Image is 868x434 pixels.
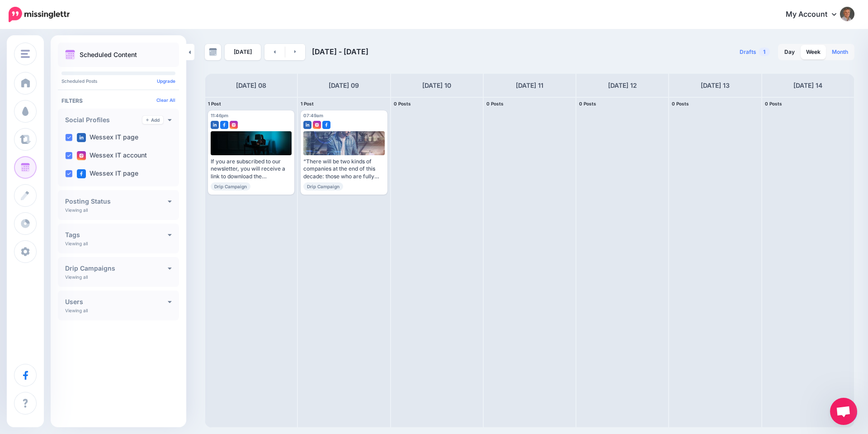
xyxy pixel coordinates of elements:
h4: Drip Campaigns [65,265,168,272]
span: Drip Campaign [303,182,343,191]
a: Month [826,45,854,59]
p: Viewing all [65,241,88,246]
a: Clear All [156,97,175,103]
span: 0 Posts [765,101,782,106]
img: instagram-square.png [77,151,86,160]
span: 0 Posts [672,101,689,106]
span: 1 Post [301,101,314,106]
span: Drafts [740,49,756,55]
span: 0 Posts [394,101,411,106]
span: 07:49am [303,113,323,118]
span: 1 [759,48,770,56]
label: Wessex IT page [77,169,138,178]
h4: [DATE] 13 [701,80,730,91]
img: linkedin-square.png [77,133,86,142]
img: linkedin-square.png [211,121,219,129]
a: Week [801,45,826,59]
p: Scheduled Content [80,52,137,58]
p: Viewing all [65,274,88,280]
h4: Tags [65,232,168,238]
p: Viewing all [65,308,88,313]
span: 0 Posts [486,101,504,106]
span: Drip Campaign [211,182,250,191]
a: Add [142,116,163,124]
h4: Social Profiles [65,117,142,123]
img: instagram-square.png [230,121,238,129]
div: “There will be two kinds of companies at the end of this decade: those who are fully utilizing AI... [303,158,384,180]
img: calendar.png [65,50,75,60]
a: Drafts1 [734,44,775,60]
h4: [DATE] 11 [516,80,543,91]
img: facebook-square.png [322,121,330,129]
h4: Users [65,299,168,305]
img: facebook-square.png [220,121,228,129]
a: Upgrade [157,78,175,84]
label: Wessex IT account [77,151,147,160]
a: [DATE] [225,44,261,60]
a: Day [779,45,800,59]
a: Open chat [830,398,857,425]
p: Scheduled Posts [61,79,175,83]
h4: [DATE] 09 [329,80,359,91]
img: menu.png [21,50,30,58]
img: Missinglettr [9,7,70,22]
a: My Account [777,4,854,26]
p: Viewing all [65,207,88,213]
img: facebook-square.png [77,169,86,178]
h4: [DATE] 10 [422,80,451,91]
span: 0 Posts [579,101,596,106]
label: Wessex IT page [77,133,138,142]
span: 1 Post [208,101,221,106]
span: [DATE] - [DATE] [312,47,368,56]
h4: Posting Status [65,198,168,205]
h4: [DATE] 08 [236,80,266,91]
div: If you are subscribed to our newsletter, you will receive a link to download the Cybersecurity Ch... [211,158,292,180]
img: instagram-square.png [313,121,321,129]
h4: [DATE] 12 [608,80,637,91]
h4: [DATE] 14 [793,80,822,91]
img: calendar-grey-darker.png [209,48,217,56]
img: linkedin-square.png [303,121,311,129]
span: 11:46pm [211,113,228,118]
h4: Filters [61,97,175,104]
